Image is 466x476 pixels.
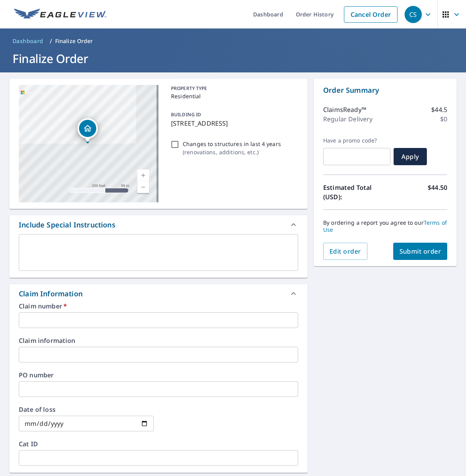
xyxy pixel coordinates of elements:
span: Dashboard [13,37,43,45]
p: ClaimsReady™ [323,105,366,114]
div: CS [405,6,422,23]
li: / [50,36,52,46]
div: Include Special Instructions [9,215,308,234]
a: Current Level 17, Zoom In [137,169,149,181]
p: $44.5 [431,105,447,114]
h1: Finalize Order [9,50,457,67]
label: Cat ID [19,441,298,447]
button: Apply [394,148,427,165]
a: Terms of Use [323,219,447,233]
p: PROPERTY TYPE [171,85,295,92]
p: By ordering a report you agree to our [323,219,447,233]
img: EV Logo [14,9,106,20]
div: Dropped pin, building 1, Residential property, 718 E 4th St New Richmond, WI 54017 [77,118,98,142]
p: $0 [440,114,447,124]
p: Changes to structures in last 4 years [183,140,281,148]
label: Have a promo code? [323,137,390,144]
p: Residential [171,92,295,100]
label: PO number [19,372,298,378]
p: Regular Delivery [323,114,372,124]
p: ( renovations, additions, etc. ) [183,148,281,156]
nav: breadcrumb [9,35,457,47]
div: Claim Information [19,288,83,299]
label: Claim number [19,303,298,309]
button: Edit order [323,243,367,260]
span: Apply [400,152,421,161]
span: Edit order [329,247,361,256]
label: Date of loss [19,406,154,413]
div: Claim Information [9,284,308,303]
span: Submit order [399,247,441,256]
a: Cancel Order [344,6,398,23]
div: Include Special Instructions [19,220,115,230]
p: BUILDING ID [171,111,201,118]
p: $44.50 [428,183,447,202]
button: Submit order [393,243,448,260]
p: [STREET_ADDRESS] [171,119,295,128]
a: Current Level 17, Zoom Out [137,181,149,193]
a: Dashboard [9,35,47,47]
label: Claim information [19,337,298,344]
p: Finalize Order [55,37,93,45]
p: Estimated Total (USD): [323,183,385,202]
p: Order Summary [323,85,447,96]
